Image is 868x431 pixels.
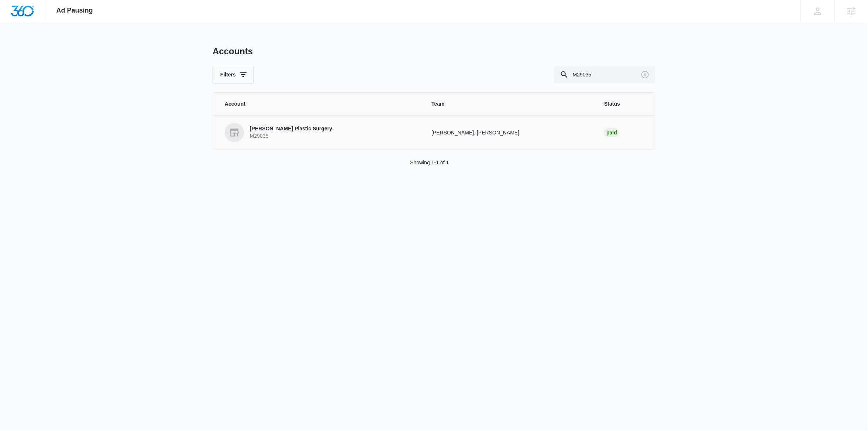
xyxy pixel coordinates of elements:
span: Ad Pausing [56,7,93,14]
input: Search By Account Number [554,66,655,83]
span: Status [604,100,643,108]
button: Filters [213,66,254,83]
h1: Accounts [213,46,253,57]
p: [PERSON_NAME] Plastic Surgery [250,125,332,133]
p: M29035 [250,133,332,140]
span: Team [431,100,586,108]
a: [PERSON_NAME] Plastic SurgeryM29035 [225,123,414,142]
p: Showing 1-1 of 1 [410,159,449,167]
p: [PERSON_NAME], [PERSON_NAME] [431,129,586,137]
span: Account [225,100,414,108]
button: Clear [639,69,651,81]
div: Paid [604,128,619,137]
